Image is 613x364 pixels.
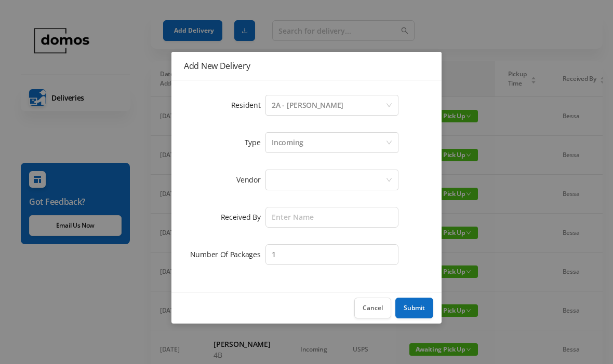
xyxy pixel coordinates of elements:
div: Incoming [272,133,303,152]
label: Resident [231,100,266,110]
i: icon: down [386,139,392,147]
i: icon: down [386,177,392,184]
form: Add New Delivery [184,93,429,267]
div: Add New Delivery [184,60,429,72]
i: icon: down [386,102,392,109]
input: Enter Name [265,207,398,228]
button: Cancel [354,298,391,318]
button: Submit [395,298,433,318]
label: Received By [221,212,266,222]
div: 2A - Sam Hiremath [272,95,343,115]
label: Number Of Packages [190,249,266,259]
label: Vendor [236,175,265,185]
label: Type [245,137,266,147]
